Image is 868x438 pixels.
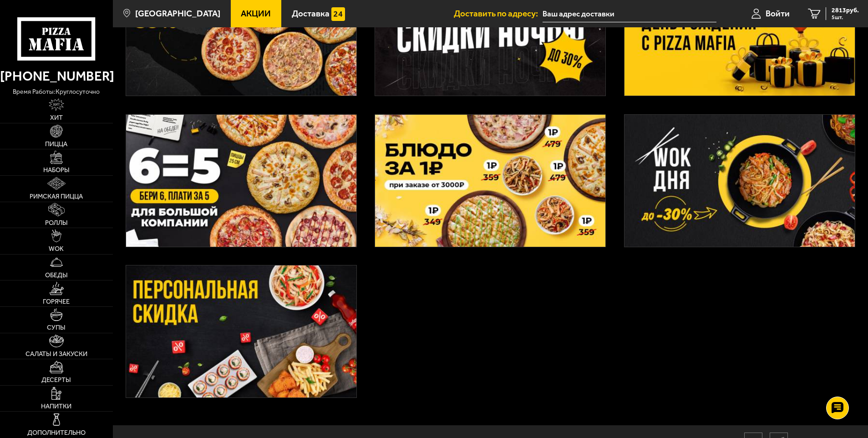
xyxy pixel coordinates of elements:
span: [GEOGRAPHIC_DATA] [135,9,220,18]
span: Пицца [45,141,67,148]
span: Обеды [45,272,68,279]
span: Салаты и закуски [25,351,87,357]
span: Доставка [292,9,330,18]
span: 5 шт. [832,15,859,20]
img: 15daf4d41897b9f0e9f617042186c801.svg [331,7,345,21]
span: Хит [50,115,63,121]
span: Дополнительно [27,430,86,436]
span: Акции [241,9,271,18]
span: Роллы [45,220,68,226]
span: Войти [766,9,790,18]
span: Десерты [41,377,71,383]
span: 2813 руб. [832,7,859,14]
input: Ваш адрес доставки [543,5,716,22]
span: Напитки [41,403,71,410]
span: Горячее [43,299,70,305]
span: WOK [49,246,64,252]
span: Наборы [43,167,70,173]
span: Доставить по адресу: [454,9,543,18]
span: Супы [47,325,66,331]
span: Римская пицца [30,194,83,200]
